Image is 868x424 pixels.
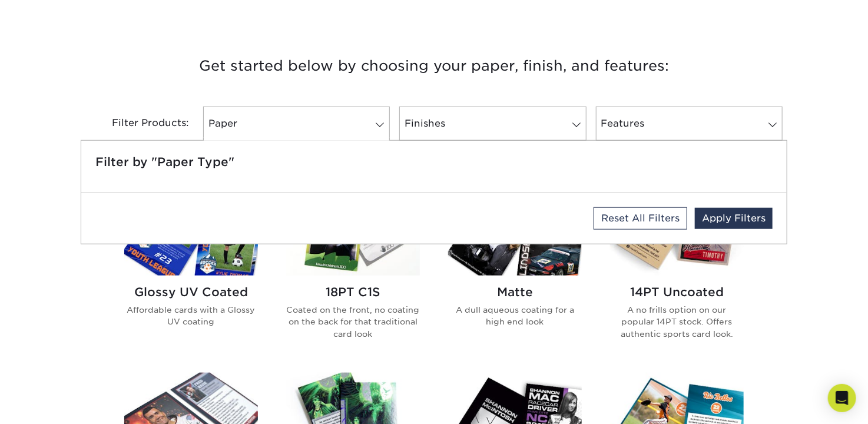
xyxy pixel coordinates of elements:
[610,285,744,299] h2: 14PT Uncoated
[124,285,258,299] h2: Glossy UV Coated
[286,285,420,299] h2: 18PT C1S
[124,183,258,359] a: Glossy UV Coated Trading Cards Glossy UV Coated Affordable cards with a Glossy UV coating
[286,304,420,340] p: Coated on the front, no coating on the back for that traditional card look
[124,304,258,328] p: Affordable cards with a Glossy UV coating
[610,183,744,359] a: 14PT Uncoated Trading Cards 14PT Uncoated A no frills option on our popular 14PT stock. Offers au...
[203,107,390,141] a: Paper
[596,107,783,141] a: Features
[90,39,778,92] h3: Get started below by choosing your paper, finish, and features:
[695,208,773,229] a: Apply Filters
[448,183,582,359] a: Matte Trading Cards Matte A dull aqueous coating for a high end look
[448,285,582,299] h2: Matte
[399,107,586,141] a: Finishes
[610,304,744,340] p: A no frills option on our popular 14PT stock. Offers authentic sports card look.
[448,304,582,328] p: A dull aqueous coating for a high end look
[828,384,856,412] div: Open Intercom Messenger
[95,155,773,169] h5: Filter by "Paper Type"
[81,107,198,141] div: Filter Products:
[594,207,687,230] a: Reset All Filters
[286,183,420,359] a: 18PT C1S Trading Cards 18PT C1S Coated on the front, no coating on the back for that traditional ...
